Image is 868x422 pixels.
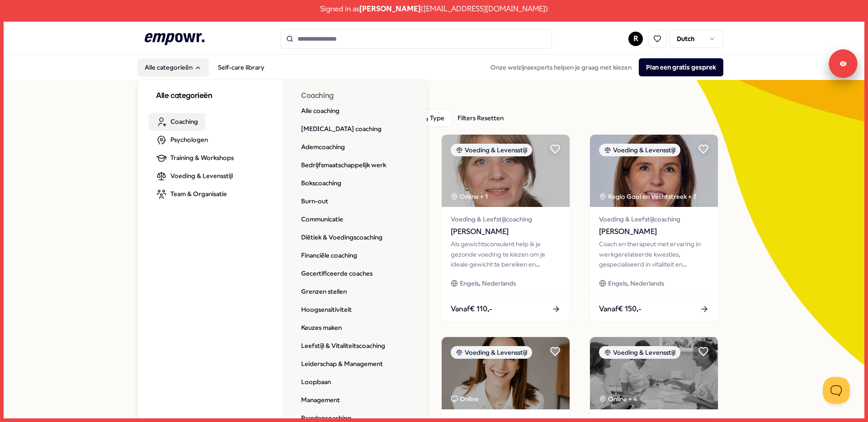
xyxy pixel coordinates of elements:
[451,394,479,404] div: Online
[608,278,664,288] span: Engels, Nederlands
[451,192,488,202] div: Online + 1
[483,58,723,76] div: Onze welzijnsexperts helpen je graag met kiezen
[451,214,561,224] span: Voeding & Leefstijlcoaching
[628,32,643,46] button: R
[294,174,349,192] a: Bokscoaching
[281,29,552,49] input: Search for products, categories or subcategories
[599,346,680,359] div: Voeding & Levensstijl
[294,229,390,247] a: Diëtiek & Voedingscoaching
[294,120,389,138] a: [MEDICAL_DATA] coaching
[211,58,272,76] a: Self-care library
[639,58,723,76] button: Plan een gratis gesprek
[301,90,409,102] h3: Coaching
[460,278,516,288] span: Engels, Nederlands
[137,58,209,76] button: Alle categorieën
[294,247,364,265] a: Financiële coaching
[413,109,452,127] button: Type
[294,337,392,355] a: Leefstijl & Vitaliteitscoaching
[170,171,233,181] span: Voeding & Levensstijl
[149,113,205,131] a: Coaching
[294,156,393,174] a: Bedrijfsmaatschappelijk werk
[170,135,208,145] span: Psychologen
[451,303,492,315] span: Vanaf € 110,-
[170,153,234,163] span: Training & Workshops
[294,355,390,373] a: Leiderschap & Management
[599,226,709,238] span: [PERSON_NAME]
[294,301,359,319] a: Hoogsensitiviteit
[590,135,718,207] img: package image
[823,377,850,404] iframe: Help Scout Beacon - Open
[137,58,272,76] nav: Main
[156,90,264,102] h3: Alle categorieën
[599,394,637,404] div: Online + 4
[149,185,234,203] a: Team & Organisatie
[294,283,354,301] a: Grenzen stellen
[149,149,241,167] a: Training & Workshops
[451,226,561,238] span: [PERSON_NAME]
[294,265,380,283] a: Gecertificeerde coaches
[599,214,709,224] span: Voeding & Leefstijlcoaching
[294,373,338,391] a: Loopbaan
[451,346,532,359] div: Voeding & Levensstijl
[599,144,680,156] div: Voeding & Levensstijl
[170,117,198,127] span: Coaching
[442,135,570,207] img: package image
[294,102,347,120] a: Alle coaching
[458,113,504,123] div: Filters Resetten
[451,239,561,269] div: Als gewichtsconsulent help ik je gezonde voeding te kiezen om je ideale gewicht te bereiken en be...
[599,192,697,202] div: Regio Gooi en Vechtstreek + 3
[442,337,570,409] img: package image
[294,192,335,211] a: Burn-out
[294,138,352,156] a: Ademcoaching
[451,144,532,156] div: Voeding & Levensstijl
[294,319,349,337] a: Keuzes maken
[359,3,421,15] span: [PERSON_NAME]
[170,189,227,199] span: Team & Organisatie
[599,239,709,269] div: Coach en therapeut met ervaring in werkgerelateerde kwesties, gespecialiseerd in vitaliteit en vo...
[149,167,240,185] a: Voeding & Levensstijl
[294,211,350,229] a: Communicatie
[590,134,718,322] a: package imageVoeding & LevensstijlRegio Gooi en Vechtstreek + 3Voeding & Leefstijlcoaching[PERSON...
[294,391,347,409] a: Management
[590,337,718,409] img: package image
[599,303,642,315] span: Vanaf € 150,-
[149,131,215,149] a: Psychologen
[441,134,570,322] a: package imageVoeding & LevensstijlOnline + 1Voeding & Leefstijlcoaching[PERSON_NAME]Als gewichtsc...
